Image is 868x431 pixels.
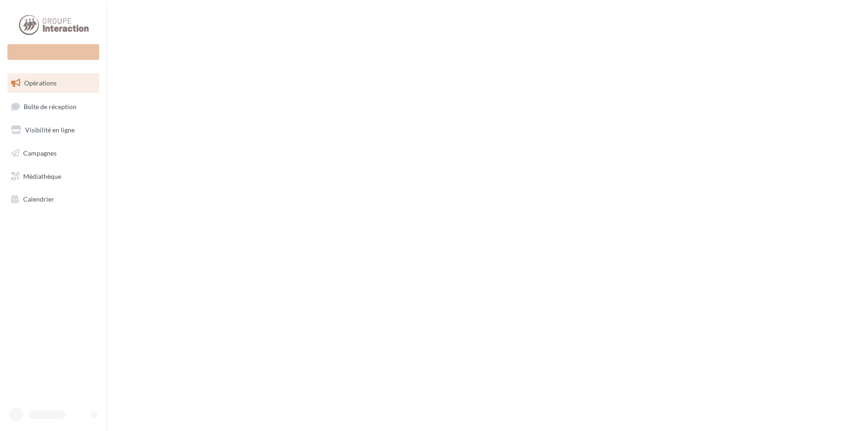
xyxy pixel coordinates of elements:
[7,44,99,60] div: Nouvelle campagne
[23,195,54,203] span: Calendrier
[6,120,101,140] a: Visibilité en ligne
[23,172,61,180] span: Médiathèque
[23,149,57,157] span: Campagnes
[24,79,57,87] span: Opérations
[6,144,101,163] a: Campagnes
[25,126,75,134] span: Visibilité en ligne
[24,102,77,110] span: Boîte de réception
[6,189,101,209] a: Calendrier
[6,97,101,117] a: Boîte de réception
[6,167,101,186] a: Médiathèque
[6,73,101,93] a: Opérations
